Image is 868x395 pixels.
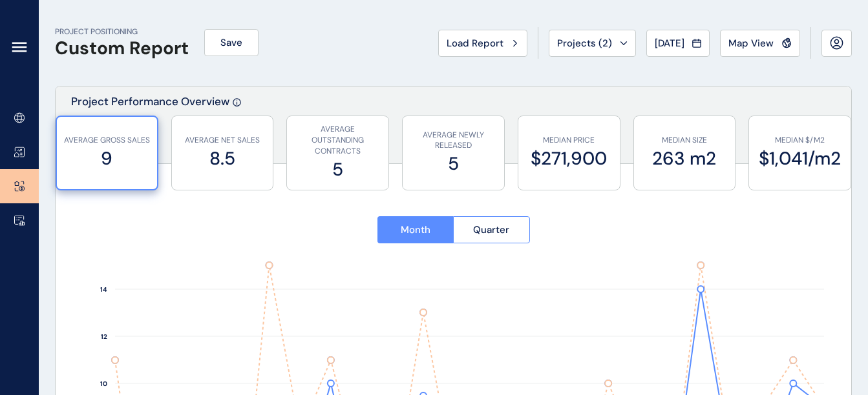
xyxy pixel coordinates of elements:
text: 14 [100,285,107,294]
button: Projects (2) [549,30,636,57]
button: Save [204,29,259,56]
p: PROJECT POSITIONING [55,26,189,37]
text: 10 [100,380,107,388]
p: AVERAGE NEWLY RELEASED [409,130,498,152]
span: [DATE] [655,37,684,50]
button: [DATE] [646,30,710,57]
span: Projects ( 2 ) [557,37,612,50]
label: 263 m2 [640,146,729,171]
p: MEDIAN PRICE [525,135,613,146]
label: 8.5 [178,146,267,171]
span: Load Report [447,37,503,50]
label: $271,900 [525,146,613,171]
label: $1,041/m2 [756,146,844,171]
p: AVERAGE GROSS SALES [63,135,151,146]
button: Month [377,216,454,243]
span: Save [220,36,242,49]
button: Load Report [438,30,527,57]
p: AVERAGE NET SALES [178,135,267,146]
p: AVERAGE OUTSTANDING CONTRACTS [293,124,382,156]
p: MEDIAN SIZE [640,135,729,146]
label: 5 [409,151,498,176]
button: Map View [720,30,800,57]
label: 9 [63,146,151,171]
p: Project Performance Overview [71,94,229,163]
span: Quarter [473,223,509,236]
h1: Custom Report [55,37,189,59]
label: 5 [293,157,382,182]
span: Map View [728,37,774,50]
text: 12 [101,332,107,341]
p: MEDIAN $/M2 [756,135,844,146]
span: Month [401,223,430,236]
button: Quarter [453,216,530,243]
